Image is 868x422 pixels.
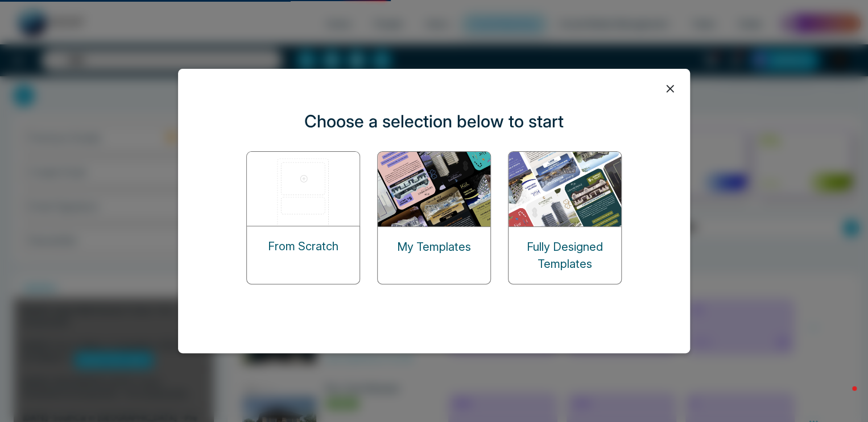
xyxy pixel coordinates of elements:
p: Choose a selection below to start [304,109,564,134]
p: Fully Designed Templates [509,238,621,272]
p: From Scratch [268,238,338,255]
img: designed-templates.png [509,152,622,226]
img: start-from-scratch.png [247,152,361,226]
iframe: Intercom live chat [829,383,857,411]
img: my-templates.png [378,152,491,226]
p: My Templates [397,238,471,255]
